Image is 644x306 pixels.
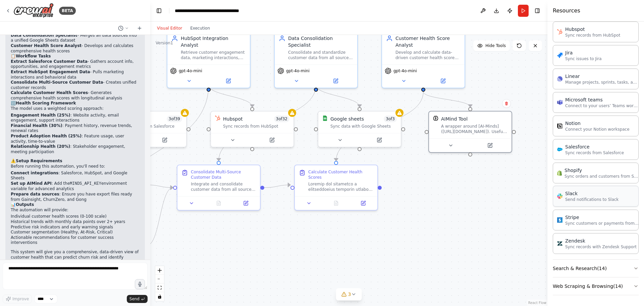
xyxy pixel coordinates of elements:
li: - Develops and calculates comprehensive health scores [11,43,140,54]
button: Open in side panel [471,141,509,149]
g: Edge from 7509ef23-97ab-497c-9bd4-bb99535b2a05 to d840036a-25c7-48b6-b7ee-f3dc7f59bae7 [215,85,319,161]
button: fit view [155,283,164,292]
div: Calculate Customer Health Scores [308,169,373,180]
li: : Salesforce, HubSpot, and Google Sheets [11,171,140,181]
h2: 📊 [11,202,140,208]
img: Google Sheets [322,116,328,121]
div: Develop and calculate data-driven customer health scores based on consolidated customer data. Cre... [395,50,461,60]
button: Open in side panel [424,77,462,85]
span: gpt-4o-mini [179,68,202,74]
g: Edge from d840036a-25c7-48b6-b7ee-f3dc7f59bae7 to a38b738e-2b46-40e3-ac8b-9f9b948f36c6 [264,182,290,191]
div: Salesforce [565,143,624,150]
div: Shopify [565,167,638,174]
li: : Payment history, revenue trends, renewal rates [11,123,140,134]
strong: Workflow Tasks [16,54,51,58]
div: Google SheetsGoogle sheets3of3Sync data with Google Sheets [318,111,401,147]
a: React Flow attribution [528,301,546,305]
strong: Health Scoring Framework [16,101,76,105]
div: Consolidate and standardize customer data from all sources (Salesforce, HubSpot, Excel, Gainsight... [288,50,353,60]
div: React Flow controls [155,266,164,301]
div: A wrapper around [AI-Minds]([URL][DOMAIN_NAME]). Useful for when you need answers to questions fr... [441,124,507,134]
g: Edge from 6417d568-c6ff-4d01-a78a-1c7e92039c4b to d840036a-25c7-48b6-b7ee-f3dc7f59bae7 [147,184,173,249]
button: Open in side panel [209,77,247,85]
span: Improve [12,296,29,302]
g: Edge from 8d7750c8-6d31-456e-95c9-18efb33d5ad1 to a38b738e-2b46-40e3-ac8b-9f9b948f36c6 [333,92,427,161]
span: Number of enabled actions [274,116,290,122]
strong: Engagement Health (25%) [11,113,70,118]
code: MINDS_API_KEY [70,181,101,186]
div: Salesforce3of39Sync records from Salesforce [103,111,187,147]
img: Shopify [557,170,562,176]
strong: Product Adoption Health (25%) [11,134,82,138]
div: Sync data with Google Sheets [330,124,397,129]
img: Logo [13,3,54,18]
button: Open in side panel [146,136,183,144]
img: Jira [557,53,562,58]
div: HubSpotHubspot3of32Sync records from HubSpot [210,111,294,147]
span: gpt-4o-mini [393,68,417,74]
strong: Prepare data sources [11,192,59,196]
h2: 📋 [11,54,140,59]
div: Hubspot [565,26,620,33]
div: Jira [565,49,602,56]
span: Send [129,296,140,302]
button: Visual Editor [153,24,186,32]
img: Zendesk [557,241,562,246]
button: Open in side panel [360,136,398,144]
button: zoom out [155,275,164,283]
span: Number of enabled actions [167,116,182,122]
button: No output available [205,199,233,207]
span: gpt-4o-mini [286,68,310,74]
li: - Gathers account info, opportunities, and engagement metrics [11,59,140,70]
button: Hide left sidebar [154,6,164,15]
img: AIMindTool [433,116,438,121]
div: HubSpot Integration Analyst [181,35,246,48]
h2: 🔢 [11,101,140,106]
strong: Extract Salesforce Customer Data [11,59,88,64]
g: Edge from 7509ef23-97ab-497c-9bd4-bb99535b2a05 to 969214b4-f7c6-476e-8bcb-3743e0dd6144 [313,85,363,107]
div: Zendesk [565,237,637,244]
div: Consolidate Multi-Source Customer DataIntegrate and consolidate customer data from all sources in... [177,165,261,211]
nav: breadcrumb [175,7,250,14]
li: Historical trends with monthly data points over 2+ years [11,219,140,225]
span: 3 [348,291,351,298]
button: Start a new chat [134,24,145,32]
div: Stripe [565,214,639,221]
button: Hide Tools [473,40,510,51]
p: Sync issues to Jira [565,56,602,61]
li: - Generates comprehensive health scores with longitudinal analysis [11,90,140,101]
div: AIMind Tool [441,116,468,122]
strong: Setup Requirements [16,159,62,163]
p: This system will give you a comprehensive, data-driven view of customer health that can predict c... [11,250,140,270]
li: Actionable recommendations for customer success interventions [11,235,140,246]
button: Click to speak your automation idea [135,279,145,289]
img: Stripe [557,217,562,223]
p: Sync records from Salesforce [565,150,624,156]
strong: Outputs [16,202,34,207]
p: Before running this automation, you'll need to: [11,164,140,169]
g: Edge from 8d7750c8-6d31-456e-95c9-18efb33d5ad1 to c9b47f00-e570-42e3-9034-7f9288ec5de7 [420,92,474,107]
div: HubSpot Integration AnalystRetrieve customer engagement data, marketing interactions, and lifecyc... [167,30,251,88]
div: Data Consolidation SpecialistConsolidate and standardize customer data from all sources (Salesfor... [274,30,358,88]
p: The automation will provide: [11,208,140,213]
p: Sync customers or payments from Stripe [565,221,639,226]
li: Predictive risk indicators and early warning signals [11,225,140,230]
strong: Data Consolidation Specialist [11,33,77,38]
div: Customer Health Score Analyst [395,35,461,48]
button: No output available [322,199,351,207]
li: - Creates unified customer records [11,80,140,90]
div: Version 1 [156,40,173,46]
button: toggle interactivity [155,292,164,301]
button: Send [127,295,148,303]
p: Send notifications to Slack [565,197,619,202]
strong: Extract HubSpot Engagement Data [11,70,90,74]
img: Microsoft Teams [557,100,562,105]
button: Open in side panel [352,199,375,207]
div: Slack [565,190,619,197]
div: Consolidate Multi-Source Customer Data [191,169,256,180]
div: Data Consolidation Specialist [288,35,353,48]
button: Switch to previous chat [115,24,131,32]
li: - Merges all data sources into a unified Google Sheets dataset [11,33,140,43]
div: Customer Health Score AnalystDevelop and calculate data-driven customer health scores based on co... [381,30,465,88]
p: Connect to your users’ Teams workspaces [565,103,639,108]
